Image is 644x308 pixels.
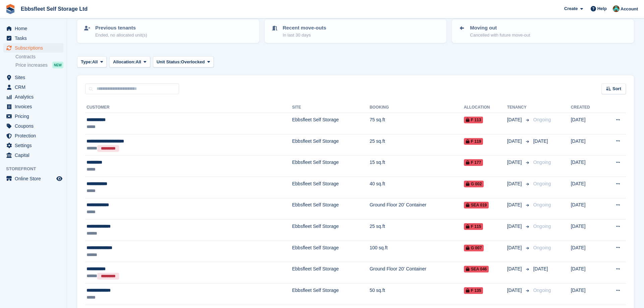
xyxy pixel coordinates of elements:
[464,202,489,208] span: SEA 019
[15,62,48,68] span: Price increases
[265,20,446,42] a: Recent move-outs In last 30 days
[470,32,530,39] p: Cancelled with future move-out
[464,223,483,230] span: F 115
[3,73,63,82] a: menu
[533,288,551,293] span: Ongoing
[181,59,205,65] span: Overlocked
[464,159,483,166] span: F 177
[370,262,464,284] td: Ground Floor 20' Container
[55,175,63,183] a: Preview store
[507,201,523,208] span: [DATE]
[571,241,603,262] td: [DATE]
[370,113,464,134] td: 75 sq.ft
[571,262,603,284] td: [DATE]
[81,59,92,65] span: Type:
[464,181,484,187] span: G 002
[564,5,578,12] span: Create
[621,6,638,12] span: Account
[15,141,55,150] span: Settings
[612,85,621,92] span: Sort
[507,102,531,113] th: Tenancy
[78,20,259,42] a: Previous tenants Ended, no allocated unit(s)
[15,61,63,69] a: Price increases NEW
[15,24,55,33] span: Home
[3,150,63,160] a: menu
[370,134,464,156] td: 25 sq.ft
[507,223,523,230] span: [DATE]
[6,166,67,172] span: Storefront
[292,241,370,262] td: Ebbsfleet Self Storage
[370,177,464,198] td: 40 sq.ft
[3,82,63,92] a: menu
[15,34,55,43] span: Tasks
[292,220,370,241] td: Ebbsfleet Self Storage
[470,24,530,32] p: Moving out
[452,20,633,42] a: Moving out Cancelled with future move-out
[370,241,464,262] td: 100 sq.ft
[15,112,55,121] span: Pricing
[571,102,603,113] th: Created
[153,56,214,67] button: Unit Status: Overlocked
[370,283,464,305] td: 50 sq.ft
[507,287,523,294] span: [DATE]
[533,117,551,122] span: Ongoing
[464,102,507,113] th: Allocation
[533,181,551,186] span: Ongoing
[533,245,551,250] span: Ongoing
[113,59,136,65] span: Allocation:
[464,266,489,272] span: SEA 046
[370,102,464,113] th: Booking
[3,34,63,43] a: menu
[15,102,55,111] span: Invoices
[571,177,603,198] td: [DATE]
[571,156,603,177] td: [DATE]
[52,62,63,68] div: NEW
[571,283,603,305] td: [DATE]
[507,116,523,123] span: [DATE]
[507,159,523,166] span: [DATE]
[109,56,150,67] button: Allocation: All
[370,220,464,241] td: 25 sq.ft
[15,150,55,160] span: Capital
[464,138,483,145] span: F 119
[95,32,147,39] p: Ended, no allocated unit(s)
[507,180,523,187] span: [DATE]
[15,73,55,82] span: Sites
[370,156,464,177] td: 15 sq.ft
[95,24,147,32] p: Previous tenants
[571,134,603,156] td: [DATE]
[3,112,63,121] a: menu
[571,220,603,241] td: [DATE]
[464,245,484,251] span: G 007
[3,174,63,183] a: menu
[507,138,523,145] span: [DATE]
[292,134,370,156] td: Ebbsfleet Self Storage
[292,156,370,177] td: Ebbsfleet Self Storage
[15,54,63,60] a: Contracts
[292,198,370,220] td: Ebbsfleet Self Storage
[3,131,63,140] a: menu
[533,202,551,207] span: Ongoing
[15,174,55,183] span: Online Store
[597,5,607,12] span: Help
[3,24,63,33] a: menu
[533,138,548,144] span: [DATE]
[464,287,483,294] span: F 135
[464,117,483,123] span: F 113
[292,113,370,134] td: Ebbsfleet Self Storage
[3,102,63,111] a: menu
[613,5,620,12] img: George Spring
[533,160,551,165] span: Ongoing
[5,4,15,14] img: stora-icon-8386f47178a22dfd0bd8f6a31ec36ba5ce8667c1dd55bd0f319d3a0aa187defe.svg
[292,262,370,284] td: Ebbsfleet Self Storage
[292,102,370,113] th: Site
[292,283,370,305] td: Ebbsfleet Self Storage
[533,224,551,229] span: Ongoing
[15,92,55,102] span: Analytics
[507,244,523,251] span: [DATE]
[571,113,603,134] td: [DATE]
[136,59,141,65] span: All
[15,121,55,131] span: Coupons
[3,92,63,102] a: menu
[283,32,326,39] p: In last 30 days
